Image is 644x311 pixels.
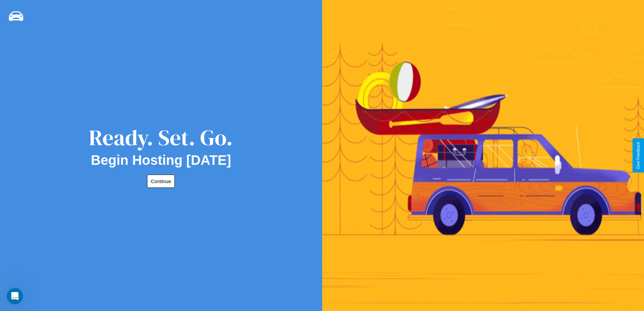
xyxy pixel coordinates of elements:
[7,288,23,304] iframe: Intercom live chat
[89,123,233,153] div: Ready. Set. Go.
[636,142,641,169] div: Give Feedback
[91,153,231,168] h2: Begin Hosting [DATE]
[147,175,175,188] button: Continue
